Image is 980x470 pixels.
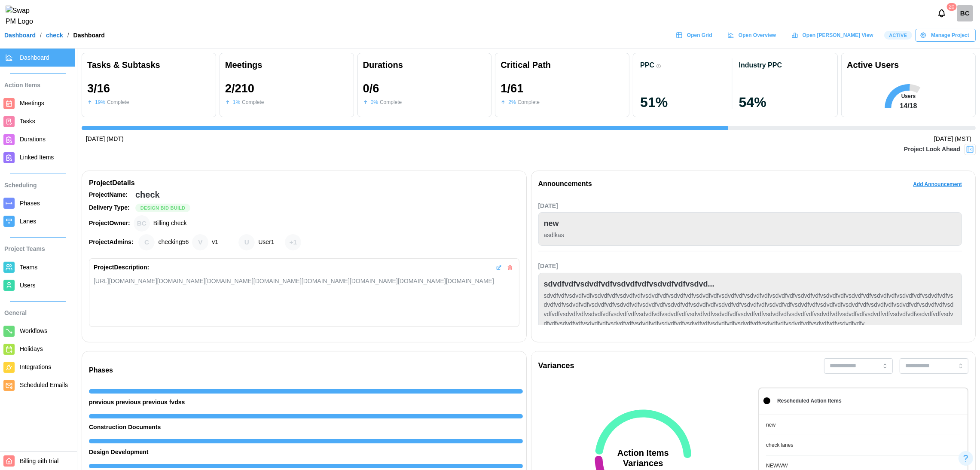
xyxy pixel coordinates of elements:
[46,32,63,38] a: check
[371,98,378,107] div: 0 %
[233,98,240,107] div: 1 %
[20,327,47,334] span: Workflows
[946,3,956,11] div: 20
[4,32,36,38] a: Dashboard
[847,58,899,72] div: Active Users
[94,277,515,286] div: [URL][DOMAIN_NAME][DOMAIN_NAME][DOMAIN_NAME][DOMAIN_NAME][DOMAIN_NAME][DOMAIN_NAME][DOMAIN_NAME][...
[212,238,218,247] div: v1
[766,441,961,449] a: check lanes
[501,58,624,72] div: Critical Path
[20,345,43,352] span: Holidays
[225,82,254,95] div: 2 / 210
[89,423,523,432] div: Construction Documents
[766,462,788,470] div: NEWWW
[89,203,132,213] div: Delivery Type:
[20,381,68,388] span: Scheduled Emails
[89,448,523,457] div: Design Development
[20,458,58,464] span: Billing eith trial
[89,220,130,226] strong: Project Owner:
[363,82,379,95] div: 0 / 6
[538,262,962,271] div: [DATE]
[544,291,957,329] div: sdvdfvdfvsdvdfvdfvsdvdfvdfvsdvdfvdfvsdvdfvdfvsdvdfvdfvsdvdfvdfvsdvdfvdfvsdvdfvdfvsdvdfvdfvsdvdfvd...
[766,441,793,449] div: check lanes
[20,363,51,370] span: Integrations
[739,29,776,41] span: Open Overview
[380,98,402,107] div: Complete
[20,200,40,207] span: Phases
[225,58,348,72] div: Meetings
[89,190,132,200] div: Project Name:
[766,462,961,470] a: NEWWW
[20,264,37,271] span: Teams
[640,61,654,69] div: PPC
[89,365,523,376] div: Phases
[544,231,957,240] div: asdlkas
[158,238,189,247] div: checking56
[238,234,255,250] div: User1
[518,98,540,107] div: Complete
[907,178,968,191] button: Add Announcement
[508,98,516,107] div: 2 %
[20,136,46,143] span: Durations
[934,134,971,144] div: [DATE] (MST)
[739,61,782,69] div: Industry PPC
[538,179,592,189] div: Announcements
[501,82,523,95] div: 1 / 61
[766,421,775,429] div: new
[766,421,961,429] a: new
[40,32,42,38] div: /
[86,134,124,144] div: [DATE] (MDT)
[640,95,732,109] div: 51 %
[20,100,44,107] span: Meetings
[258,238,274,247] div: User1
[285,234,301,250] div: + 1
[134,215,150,232] div: Billing check
[107,98,129,107] div: Complete
[538,201,962,211] div: [DATE]
[687,29,712,41] span: Open Grid
[89,398,523,407] div: previous previous previous fvdss
[931,29,969,41] span: Manage Project
[89,238,133,245] strong: Project Admins:
[20,282,36,289] span: Users
[73,32,105,38] div: Dashboard
[916,29,976,42] button: Manage Project
[777,397,842,405] div: Rescheduled Action Items
[913,178,962,190] span: Add Announcement
[153,219,187,228] div: Billing check
[904,145,960,154] div: Project Look Ahead
[95,98,105,107] div: 19 %
[544,278,714,290] div: sdvdfvdfvsdvdfvdfvsdvdfvdfvsdvdfvdfvsdvd...
[140,204,186,212] span: Design Bid Build
[957,5,973,21] a: Billing check
[87,82,110,95] div: 3 / 16
[192,234,208,250] div: v1
[20,118,35,125] span: Tasks
[957,5,973,21] div: BC
[135,188,160,201] div: check
[544,218,559,230] div: new
[363,58,486,72] div: Durations
[89,178,519,189] div: Project Details
[87,58,211,72] div: Tasks & Subtasks
[138,234,155,250] div: checking56
[966,145,974,154] img: Project Look Ahead Button
[803,29,873,41] span: Open [PERSON_NAME] View
[934,6,949,21] button: Notifications
[787,29,879,42] a: Open [PERSON_NAME] View
[94,263,149,272] div: Project Description:
[67,32,69,38] div: /
[889,31,907,39] span: Active
[538,360,574,372] div: Variances
[20,54,49,61] span: Dashboard
[20,218,36,225] span: Lanes
[242,98,264,107] div: Complete
[723,29,783,42] a: Open Overview
[20,154,54,161] span: Linked Items
[6,6,40,27] img: Swap PM Logo
[739,95,830,109] div: 54 %
[672,29,719,42] a: Open Grid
